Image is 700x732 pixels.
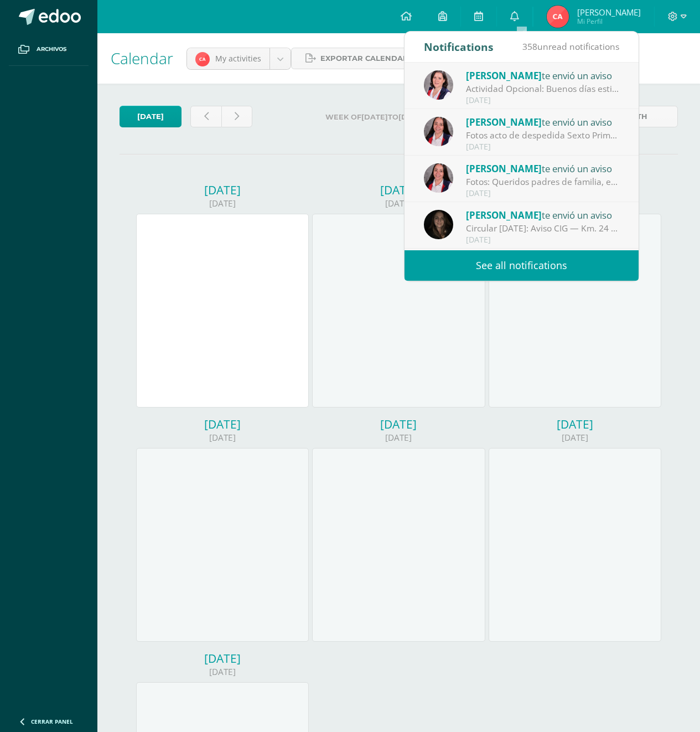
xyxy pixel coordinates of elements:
[9,33,89,66] a: Archivos
[424,32,494,62] div: Notifications
[466,69,542,82] span: [PERSON_NAME]
[466,176,620,188] div: Fotos: Queridos padres de familia, estamos preparando con mucho cariño una actividad especial par...
[312,198,485,209] div: [DATE]
[466,96,620,105] div: [DATE]
[136,432,309,444] div: [DATE]
[136,198,309,209] div: [DATE]
[547,6,569,28] img: 16a0898e0355da9901e2eb584ac69b71.png
[320,48,417,69] span: Exportar calendario
[195,52,210,66] img: ae1feb4c24698da072ff683bcb677f67.png
[577,7,641,18] span: [PERSON_NAME]
[37,45,66,54] span: Archivos
[466,189,620,198] div: [DATE]
[398,113,425,121] strong: [DATE]
[466,222,620,235] div: Circular 6/10/25: Aviso CIG — Km. 24 CAES: Por trabajos por derrumbe, la vía sigue cerrada hasta ...
[31,718,73,725] span: Cerrar panel
[466,161,620,176] div: te envió un aviso
[489,416,661,432] div: [DATE]
[361,113,388,121] strong: [DATE]
[291,48,431,69] a: Exportar calendario
[136,182,309,198] div: [DATE]
[466,142,620,152] div: [DATE]
[405,250,639,281] a: See all notifications
[111,48,173,69] span: Calendar
[120,106,182,127] a: [DATE]
[424,210,453,239] img: 6dfe076c7c100b88f72755eb94e8d1c6.png
[466,235,620,245] div: [DATE]
[466,129,620,142] div: Fotos acto de despedida Sexto Primaria : Lindo Inicio de Semana Recordando hoy es el ultimo día p...
[466,209,542,221] span: [PERSON_NAME]
[466,115,620,129] div: te envió un aviso
[187,48,291,69] a: My activities
[424,163,453,193] img: 515c5177a1ef4d0b9ca288f83631a4e4.png
[466,208,620,222] div: te envió un aviso
[136,666,309,678] div: [DATE]
[136,416,309,432] div: [DATE]
[312,432,485,444] div: [DATE]
[577,17,641,26] span: Mi Perfil
[522,40,619,53] span: unread notifications
[215,53,261,64] span: My activities
[312,416,485,432] div: [DATE]
[466,162,542,175] span: [PERSON_NAME]
[522,40,537,53] span: 358
[424,117,453,146] img: 515c5177a1ef4d0b9ca288f83631a4e4.png
[489,432,661,444] div: [DATE]
[312,182,485,198] div: [DATE]
[466,83,620,95] div: Actividad Opcional: Buenos días estimados padres de familia. Los materiales para el día de mañana...
[136,651,309,666] div: [DATE]
[424,70,453,100] img: 63cf58ff7b2c2cbaeec53fdbe42421be.png
[261,106,489,128] label: Week of to
[466,116,542,128] span: [PERSON_NAME]
[466,68,620,83] div: te envió un aviso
